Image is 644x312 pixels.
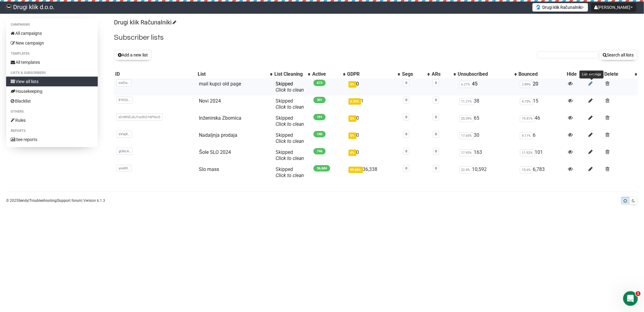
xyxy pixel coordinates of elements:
a: 0 [405,166,407,170]
a: 0 [435,166,437,170]
a: 0 [435,98,437,102]
td: 65 [457,113,518,130]
a: Šole SLO 2024 [199,149,231,155]
span: 0% [349,115,357,122]
td: 36,338 [346,164,401,181]
th: Delete: No sort applied, activate to apply an ascending sort [603,70,638,78]
span: 1 [636,291,641,296]
span: 6VwjK.. [116,131,132,138]
span: 0% [349,81,357,88]
span: 6.27% [459,81,472,88]
a: Novi 2024 [199,98,221,104]
span: ynA89.. [116,165,132,172]
a: Click to clean [276,104,304,110]
a: 0 [435,149,437,153]
div: Hide [567,71,585,77]
a: Click to clean [276,138,304,144]
span: 191 [313,114,326,120]
img: 2.jpg [536,5,541,9]
div: Bounced [519,71,565,77]
span: 99.06% [349,167,363,173]
span: 4.75% [520,98,533,105]
span: 4.11% [520,132,533,139]
a: See reports [6,135,98,144]
span: Skipped [276,98,304,110]
td: 46 [518,113,566,130]
h2: Subscriber lists [114,32,638,43]
span: 11.92% [520,149,535,156]
a: New campaign [6,38,98,48]
div: Active [312,71,340,77]
a: Slo mass [199,166,219,172]
td: 30 [457,130,518,147]
a: 0 [435,132,437,136]
button: Search all lists [599,50,638,60]
td: 6,783 [518,164,566,181]
a: Blacklist [6,96,98,106]
a: Sendy [18,198,28,203]
span: 81KQL.. [116,96,133,103]
span: 2.89% [520,81,533,88]
th: List Cleaning: No sort applied, activate to apply an ascending sort [273,70,311,78]
a: Drugi klik Računalniki [114,19,175,26]
a: 0 [405,149,407,153]
td: 20 [518,78,566,96]
a: All campaigns [6,28,98,38]
a: 0 [405,81,407,85]
td: 0 [346,147,401,164]
a: Inženirska Zbornica [199,115,241,121]
span: 17.65% [459,132,474,139]
span: 19.41% [520,115,535,122]
a: Click to clean [276,172,304,178]
div: GDPR [347,71,395,77]
a: Rules [6,115,98,125]
li: Templates [6,50,98,57]
th: Unsubscribed: No sort applied, activate to apply an ascending sort [457,70,518,78]
td: 101 [518,147,566,164]
span: Skipped [276,115,304,127]
th: ID: No sort applied, sorting is disabled [114,70,196,78]
span: 0% [349,150,357,156]
span: gGNcA.. [116,148,133,155]
th: List: No sort applied, activate to apply an ascending sort [196,70,273,78]
span: 36,684 [313,165,330,172]
span: 11.21% [459,98,474,105]
span: Skipped [276,81,304,93]
img: 8de6925a14bec10a103b3121561b8636 [6,4,12,10]
span: Skipped [276,166,304,178]
th: Segs: No sort applied, activate to apply an ascending sort [401,70,430,78]
span: 22.4% [459,166,472,173]
span: Skipped [276,149,304,161]
td: 163 [457,147,518,164]
td: 0 [346,78,401,96]
th: ARs: No sort applied, activate to apply an ascending sort [430,70,457,78]
th: Active: No sort applied, activate to apply an ascending sort [311,70,346,78]
div: Unsubscribed [458,71,511,77]
a: All templates [6,57,98,67]
div: List [198,71,267,77]
td: 0 [346,113,401,130]
span: 673 [313,80,326,86]
button: [PERSON_NAME] [591,3,636,12]
div: ARs [432,71,451,77]
span: 25.39% [459,115,474,122]
a: Click to clean [276,87,304,93]
div: Delete [605,71,632,77]
button: Add a new list [114,50,152,60]
th: Hide: No sort applied, sorting is disabled [566,70,586,78]
p: © 2025 | | | Version 6.1.3 [6,197,105,204]
span: ewEla.. [116,79,131,86]
span: 15.6% [520,166,533,173]
a: 0 [405,132,407,136]
a: 0 [435,81,437,85]
span: 746 [313,148,326,154]
td: 1 [346,96,401,113]
div: Segs [402,71,424,77]
li: Lists & subscribers [6,69,98,77]
div: List settings [580,71,604,78]
li: Reports [6,127,98,135]
td: 45 [457,78,518,96]
a: mail kupci old page [199,81,241,87]
span: 17.93% [459,149,474,156]
span: 140 [313,131,326,137]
